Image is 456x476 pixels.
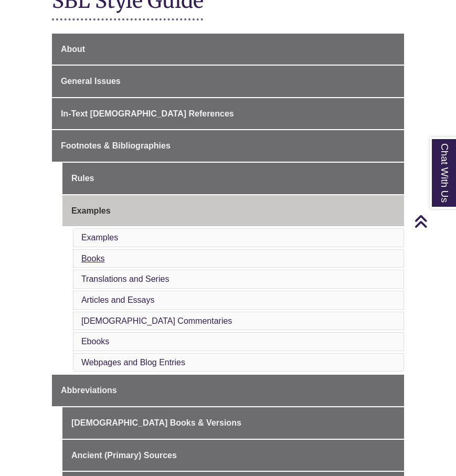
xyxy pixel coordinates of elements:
[61,386,117,395] span: Abbreviations
[52,34,404,65] a: About
[61,109,234,118] span: In-Text [DEMOGRAPHIC_DATA] References
[81,233,118,242] a: Examples
[52,375,404,406] a: Abbreviations
[81,337,109,346] a: Ebooks
[61,77,121,86] span: General Issues
[52,98,404,130] a: In-Text [DEMOGRAPHIC_DATA] References
[81,295,155,304] a: Articles and Essays
[62,195,404,227] a: Examples
[62,163,404,194] a: Rules
[61,141,171,150] span: Footnotes & Bibliographies
[81,316,232,325] a: [DEMOGRAPHIC_DATA] Commentaries
[62,440,404,471] a: Ancient (Primary) Sources
[52,130,404,162] a: Footnotes & Bibliographies
[81,274,169,283] a: Translations and Series
[414,214,453,228] a: Back to Top
[81,358,185,367] a: Webpages and Blog Entries
[61,45,85,54] span: About
[81,254,104,263] a: Books
[52,66,404,97] a: General Issues
[62,407,404,439] a: [DEMOGRAPHIC_DATA] Books & Versions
